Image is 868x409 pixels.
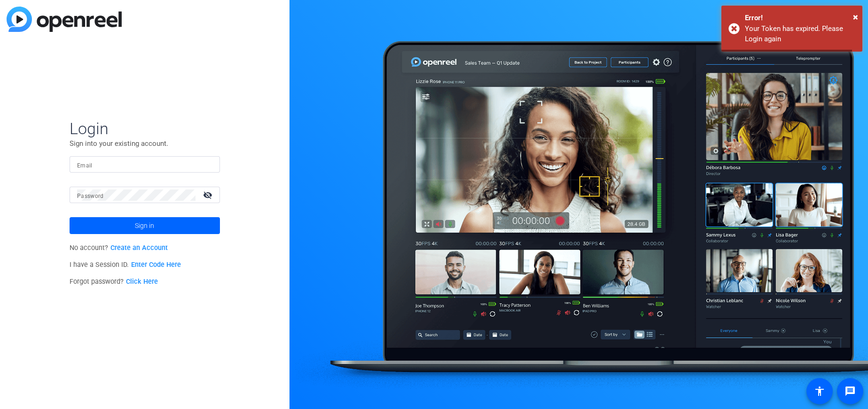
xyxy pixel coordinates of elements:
[77,159,212,170] input: Enter Email Address
[126,278,158,286] a: Click Here
[70,244,168,252] span: No account?
[135,214,154,237] span: Sign in
[853,10,858,24] button: Close
[745,13,855,23] div: Error!
[853,11,858,23] span: ×
[70,217,220,234] button: Sign in
[845,386,856,397] mat-icon: message
[77,162,93,169] mat-label: Email
[7,7,122,32] img: blue-gradient.svg
[77,193,104,199] mat-label: Password
[110,244,168,252] a: Create an Account
[131,261,181,269] a: Enter Code Here
[70,261,181,269] span: I have a Session ID.
[197,188,220,202] mat-icon: visibility_off
[70,278,158,286] span: Forgot password?
[814,386,825,397] mat-icon: accessibility
[70,138,220,149] p: Sign into your existing account.
[70,119,220,138] span: Login
[745,23,855,45] div: Your Token has expired. Please Login again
